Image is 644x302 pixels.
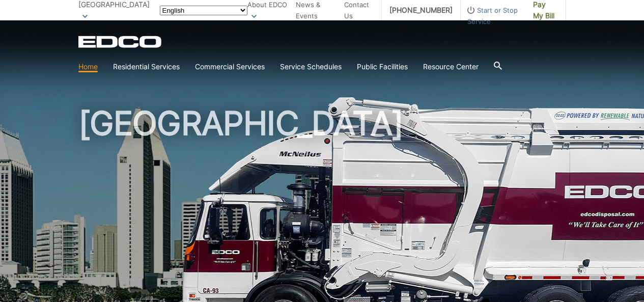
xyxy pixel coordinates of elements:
a: Commercial Services [195,61,265,72]
a: Public Facilities [357,61,408,72]
select: Select a language [160,6,247,15]
a: Residential Services [113,61,180,72]
a: EDCD logo. Return to the homepage. [78,36,163,48]
a: Service Schedules [280,61,342,72]
a: Resource Center [423,61,479,72]
a: Home [78,61,98,72]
